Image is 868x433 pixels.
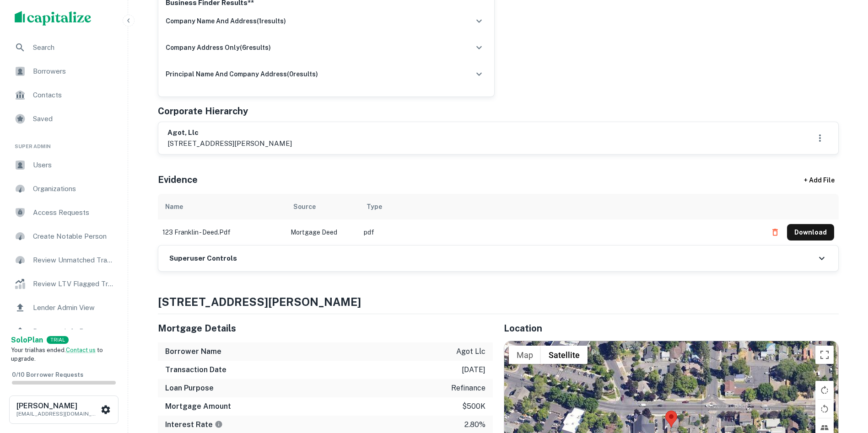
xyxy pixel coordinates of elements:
[158,321,493,335] h5: Mortgage Details
[33,113,115,124] span: Saved
[286,219,359,245] td: Mortgage Deed
[166,43,271,53] h6: company address only ( 6 results)
[11,347,103,363] span: Your trial has ended. to upgrade.
[504,321,839,335] h5: Location
[16,402,99,410] h6: [PERSON_NAME]
[33,302,115,313] span: Lender Admin View
[541,346,588,364] button: Show satellite imagery
[165,201,183,212] div: Name
[66,347,96,353] a: Contact us
[464,419,485,430] p: 2.80%
[33,255,115,266] span: Review Unmatched Transactions
[11,335,43,346] a: SoloPlan
[9,396,119,424] button: [PERSON_NAME][EMAIL_ADDRESS][DOMAIN_NAME]
[787,172,852,188] div: + Add File
[12,371,83,378] span: 0 / 10 Borrower Requests
[815,381,834,399] button: Rotate map clockwise
[166,69,318,79] h6: principal name and company address ( 0 results)
[165,401,231,412] h6: Mortgage Amount
[165,383,214,394] h6: Loan Purpose
[165,346,221,357] h6: Borrower Name
[7,154,120,176] a: Users
[169,253,237,264] h6: Superuser Controls
[33,42,115,53] span: Search
[33,66,115,77] span: Borrowers
[15,11,92,26] img: capitalize-logo.png
[815,400,834,418] button: Rotate map counterclockwise
[158,219,286,245] td: 123 franklin - deed.pdf
[7,273,120,295] a: Review LTV Flagged Transactions
[7,108,120,130] a: Saved
[158,194,286,219] th: Name
[7,178,120,200] a: Organizations
[7,84,120,106] a: Contacts
[158,104,248,118] h5: Corporate Hierarchy
[7,132,120,154] li: Super Admin
[293,201,316,212] div: Source
[456,346,485,357] p: agot llc
[767,225,783,240] button: Delete file
[7,37,120,59] a: Search
[47,336,69,344] div: TRIAL
[359,194,762,219] th: Type
[286,194,359,219] th: Source
[33,90,115,101] span: Contacts
[11,336,43,344] strong: Solo Plan
[167,138,292,149] p: [STREET_ADDRESS][PERSON_NAME]
[787,224,834,241] button: Download
[509,346,541,364] button: Show street map
[7,249,120,271] a: Review Unmatched Transactions
[33,278,115,289] span: Review LTV Flagged Transactions
[367,201,382,212] div: Type
[7,225,120,247] a: Create Notable Person
[7,60,120,82] a: Borrowers
[451,383,485,394] p: refinance
[158,173,198,187] h5: Evidence
[165,419,223,430] h6: Interest Rate
[462,364,485,375] p: [DATE]
[822,331,868,374] iframe: Chat Widget
[33,207,115,218] span: Access Requests
[165,364,226,375] h6: Transaction Date
[7,321,120,342] a: Borrower Info Requests
[33,160,115,171] span: Users
[815,346,834,364] button: Toggle fullscreen view
[33,326,115,337] span: Borrower Info Requests
[33,231,115,242] span: Create Notable Person
[158,294,839,310] h4: [STREET_ADDRESS][PERSON_NAME]
[167,128,292,138] h6: agot, llc
[462,401,485,412] p: $500k
[215,420,223,428] svg: The interest rates displayed on the website are for informational purposes only and may be report...
[158,194,839,245] div: scrollable content
[359,219,762,245] td: pdf
[166,16,286,26] h6: company name and address ( 1 results)
[7,202,120,224] a: Access Requests
[7,297,120,319] a: Lender Admin View
[33,183,115,194] span: Organizations
[16,410,99,418] p: [EMAIL_ADDRESS][DOMAIN_NAME]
